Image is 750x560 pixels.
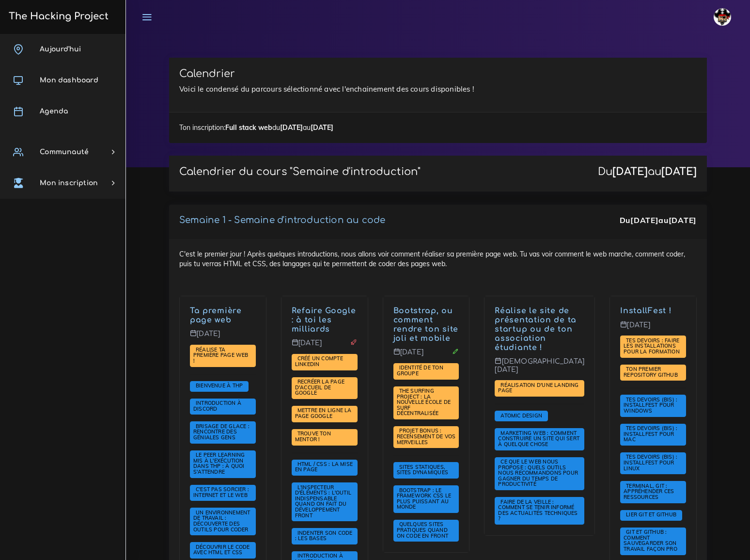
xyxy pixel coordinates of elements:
[193,510,251,533] a: Un environnement de travail : découverte des outils pour coder
[498,430,579,448] span: Marketing web : comment construire un site qui sert à quelque chose
[193,486,250,498] span: C'est pas sorcier : internet et le web
[393,462,459,479] span: Nous allons voir la différence entre ces deux types de sites
[295,407,352,420] a: Mettre en ligne la page Google
[397,428,456,446] a: PROJET BONUS : recensement de vos merveilles
[498,412,545,419] a: Atomic Design
[179,166,421,178] p: Calendrier du cours "Semaine d'introduction"
[193,509,251,533] span: Un environnement de travail : découverte des outils pour coder
[179,215,385,225] a: Semaine 1 - Semaine d'introduction au code
[190,421,256,443] span: THP est avant tout un aventure humaine avec des rencontres. Avant de commencer nous allons te dem...
[620,452,686,474] span: Il est temps de faire toutes les installations nécéssaire au bon déroulement de ta formation chez...
[495,428,584,450] span: Marketing web : comment construire un site qui sert à quelque chose
[620,215,697,226] div: Du au
[452,348,459,355] i: Corrections cette journée là
[295,379,344,397] a: Recréer la page d'accueil de Google
[397,487,451,511] a: Bootstrap : le framework CSS le plus puissant au monde
[495,411,548,421] span: Tu vas voir comment penser composants quand tu fais des pages web.
[620,528,686,555] span: Git est un outil de sauvegarde de dossier indispensable dans l'univers du dev. GitHub permet de m...
[40,108,68,115] span: Agenda
[190,306,256,325] p: C'est le premier jour ! Après quelques introductions, nous allons voir comment réaliser sa premiè...
[397,464,451,477] a: Sites statiques, sites dynamiques
[620,321,686,336] p: [DATE]
[193,400,241,413] a: Introduction à Discord
[193,382,245,389] span: Bienvenue à THP
[292,377,358,399] span: L'intitulé du projet est simple, mais le projet sera plus dur qu'il n'y parait.
[620,306,672,315] a: InstallFest !
[393,386,459,420] span: Tu vas devoir refaire la page d'accueil de The Surfing Project, une école de code décentralisée. ...
[292,482,358,521] span: Tu en as peut être déjà entendu parler : l'inspecteur d'éléments permet d'analyser chaque recoin ...
[624,511,679,518] span: Lier Git et Github
[397,521,451,539] span: Quelques sites pratiques quand on code en front
[714,8,731,26] img: avatar
[190,542,256,559] span: HTML et CSS permettent de réaliser une page web. Nous allons te montrer les bases qui te permettr...
[393,363,459,380] span: Nous allons te demander d'imaginer l'univers autour de ton groupe de travail.
[295,378,344,396] span: Recréer la page d'accueil de Google
[393,426,459,448] span: Ce projet vise à souder la communauté en faisant profiter au plus grand nombre de vos projets.
[495,457,584,491] span: La première fois que j'ai découvert Zapier, ma vie a changé. Dans cette ressource, nous allons te...
[190,485,256,501] span: Nous allons voir ensemble comment internet marche, et comment fonctionne une page web quand tu cl...
[295,430,331,443] span: Trouve ton mentor !
[311,123,333,132] strong: [DATE]
[295,355,343,368] a: Créé un compte LinkedIn
[393,348,459,364] p: [DATE]
[612,166,648,177] strong: [DATE]
[498,382,578,395] a: Réalisation d'une landing page
[292,460,358,476] span: Maintenant que tu sais faire des pages basiques, nous allons te montrer comment faire de la mise ...
[624,366,680,378] span: Ton premier repository GitHub
[295,461,353,474] a: HTML / CSS : la mise en page
[397,364,443,377] span: Identité de ton groupe
[397,365,443,377] a: Identité de ton groupe
[393,306,459,342] a: Bootstrap, ou comment rendre ton site joli et mobile
[669,215,697,225] strong: [DATE]
[292,306,356,334] a: Refaire Google : à toi les milliards
[498,382,578,394] span: Réalisation d'une landing page
[193,346,249,364] span: Réalise ta première page web !
[397,387,451,416] span: The Surfing Project : la nouvelle école de surf décentralisée
[624,337,682,355] a: Tes devoirs : faire les installations pour la formation
[397,521,451,539] a: Quelques sites pratiques quand on code en front
[193,383,245,389] a: Bienvenue à THP
[179,83,697,95] p: Voici le condensé du parcours sélectionné avec l'enchainement des cours disponibles !
[624,425,677,443] a: Tes devoirs (bis) : Installfest pour MAC
[193,400,241,412] span: Introduction à Discord
[624,337,682,355] span: Tes devoirs : faire les installations pour la formation
[193,544,250,556] span: Découvrir le code avec HTML et CSS
[624,454,677,472] a: Tes devoirs (bis) : Installfest pour Linux
[624,425,677,443] span: Tes devoirs (bis) : Installfest pour MAC
[393,520,459,542] span: Pour avoir des sites jolis, ce n'est pas que du bon sens et du feeling. Il suffit d'utiliser quel...
[624,397,677,415] a: Tes devoirs (bis) : Installfest pour Windows
[190,306,242,324] a: Ta première page web
[620,395,686,416] span: Nous allons te montrer comment mettre en place WSL 2 sur ton ordinateur Windows 10. Ne le fait pa...
[190,330,256,345] p: [DATE]
[292,339,358,354] p: [DATE]
[295,431,331,443] a: Trouve ton mentor !
[225,123,272,132] strong: Full stack web
[397,464,451,476] span: Sites statiques, sites dynamiques
[495,306,577,352] a: Réalise le site de présentation de ta startup ou de ton association étudiante !
[498,498,578,522] a: Faire de la veille : comment se tenir informé des actualités techniques ?
[292,406,358,422] span: Utilise tout ce que tu as vu jusqu'à présent pour faire profiter à la terre entière de ton super ...
[295,355,343,368] span: Créé un compte LinkedIn
[495,357,584,381] p: [DEMOGRAPHIC_DATA][DATE]
[179,68,697,80] h3: Calendrier
[190,450,256,478] span: Nous verrons comment survivre avec notre pédagogie révolutionnaire
[620,365,686,381] span: Pour ce projet, nous allons te proposer d'utiliser ton nouveau terminal afin de faire marcher Git...
[620,481,686,503] span: Nous allons t'expliquer comment appréhender ces puissants outils.
[292,528,358,544] span: Pourquoi et comment indenter son code ? Nous allons te montrer les astuces pour avoir du code lis...
[295,407,352,419] span: Mettre en ligne la page Google
[498,459,578,488] a: Ce que le web nous propose : quels outils nous recommandons pour gagner du temps de productivité
[393,485,459,513] span: Tu vas voir comment faire marcher Bootstrap, le framework CSS le plus populaire au monde qui te p...
[620,306,686,316] p: Journée InstallFest - Git & Github
[295,484,351,519] a: L'inspecteur d'éléments : l'outil indispensable quand on fait du développement front
[6,11,109,22] h3: The Hacking Project
[624,483,674,501] a: Terminal, Git : appréhender ces ressources
[397,388,451,417] a: The Surfing Project : la nouvelle école de surf décentralisée
[598,166,697,178] div: Du au
[624,453,677,471] span: Tes devoirs (bis) : Installfest pour Linux
[630,215,658,225] strong: [DATE]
